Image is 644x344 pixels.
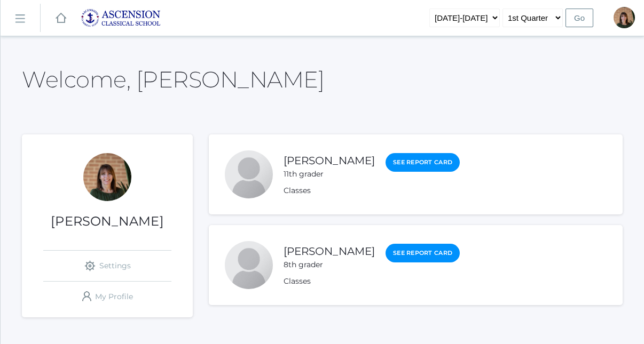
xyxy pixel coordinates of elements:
a: [PERSON_NAME] [284,245,375,258]
div: Grace Anderson [225,241,273,289]
a: My Profile [43,282,171,312]
img: ascension-logo-blue-113fc29133de2fb5813e50b71547a291c5fdb7962bf76d49838a2a14a36269ea.jpg [81,9,161,27]
div: Jennifer Anderson [614,7,635,28]
h1: [PERSON_NAME] [22,214,193,228]
a: [PERSON_NAME] [284,154,375,167]
div: 8th grader [284,259,375,270]
a: See Report Card [386,244,460,262]
a: Classes [284,186,311,195]
div: Jennifer Anderson [83,153,131,201]
h2: Welcome, [PERSON_NAME] [22,67,324,92]
a: Classes [284,276,311,286]
div: 11th grader [284,169,375,180]
a: Settings [43,251,171,281]
a: See Report Card [386,153,460,172]
div: Luke Anderson [225,150,273,198]
input: Go [566,9,593,27]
